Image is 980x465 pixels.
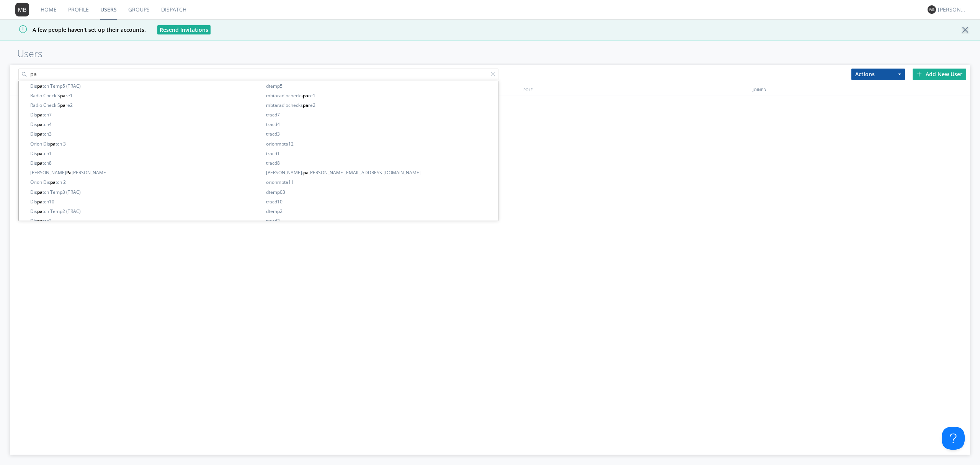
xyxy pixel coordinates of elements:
span: Orion Dis tch 3 [30,140,260,147]
input: Search users [18,69,498,80]
strong: pa [37,208,42,214]
strong: pa [303,102,308,108]
span: Radio Check S re1 [30,92,260,99]
span: Dis tch1 [30,150,260,157]
span: orionmbta11 [266,178,496,186]
span: mbtaradiochecks re2 [266,102,496,109]
strong: pa [37,111,42,118]
span: tracd8 [266,159,496,167]
button: Actions [851,69,905,80]
span: Dis tch2 [30,217,260,224]
span: Dis tch Temp2 (TRAC) [30,208,260,215]
strong: pa [37,150,42,157]
span: Dis tch3 [30,130,260,138]
span: Orion Dis tch 2 [30,178,260,186]
span: [PERSON_NAME]. [PERSON_NAME][EMAIL_ADDRESS][DOMAIN_NAME] [266,169,496,176]
span: tracd2 [266,217,496,224]
span: Dis tch4 [30,121,260,128]
span: Dis tch Temp3 (TRAC) [30,188,260,196]
span: Dis tch7 [30,111,260,118]
img: plus.svg [916,71,922,77]
strong: pa [60,92,65,99]
span: orionmbta12 [266,140,496,147]
span: tracd1 [266,150,496,157]
strong: pa [37,121,42,128]
strong: pa [37,198,42,205]
img: 373638.png [15,3,29,16]
span: mbtaradiochecks re1 [266,92,496,99]
div: [PERSON_NAME] [938,6,967,13]
span: A few people haven't set up their accounts. [6,26,146,33]
span: tracd7 [266,111,496,118]
span: Dis tch10 [30,198,260,205]
strong: pa [303,92,308,99]
strong: pa [50,141,56,147]
strong: Pa [66,169,72,176]
strong: pa [37,83,42,89]
span: tracd3 [266,130,496,138]
strong: pa [50,179,56,185]
div: Add New User [913,69,966,80]
strong: pa [37,131,42,137]
div: ROLE [521,84,751,95]
img: 373638.png [928,5,936,14]
span: dtemp5 [266,82,496,90]
span: tracd4 [266,121,496,128]
strong: pa [37,189,42,195]
div: JOINED [751,84,980,95]
span: Radio Check S re2 [30,102,260,109]
iframe: Toggle Customer Support [942,427,965,450]
strong: pa [37,160,42,166]
span: dtemp2 [266,208,496,215]
span: dtemp03 [266,188,496,196]
span: Dis tch8 [30,159,260,167]
strong: pa [60,102,65,108]
button: Resend Invitations [157,25,211,34]
strong: pa [37,218,42,224]
span: [PERSON_NAME] [PERSON_NAME] [30,169,260,176]
strong: pa [303,169,309,176]
span: Dis tch Temp5 (TRAC) [30,82,260,90]
span: tracd10 [266,198,496,205]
